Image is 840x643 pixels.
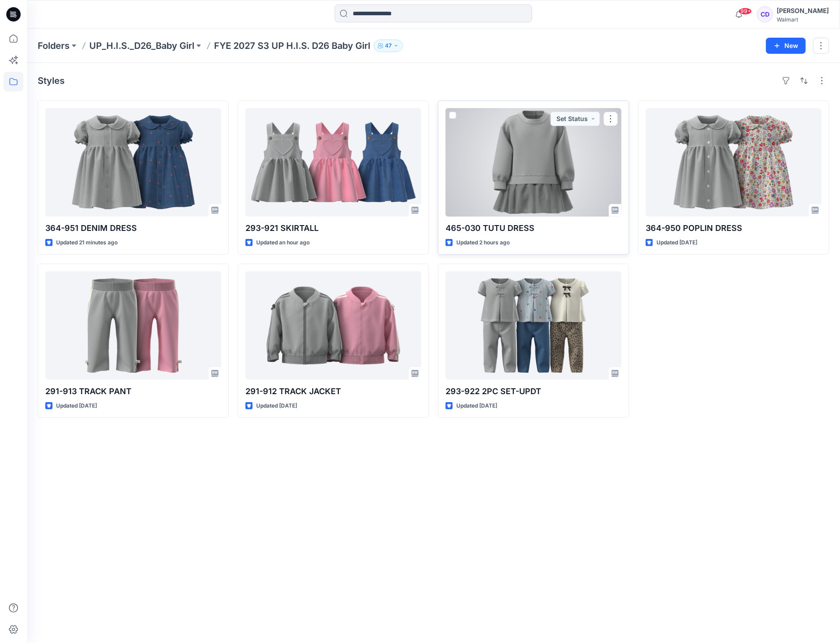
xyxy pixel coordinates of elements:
[739,8,752,15] span: 99+
[45,271,221,380] a: 291-913 TRACK PANT
[56,401,97,411] p: Updated [DATE]
[777,16,829,23] div: Walmart
[56,238,118,248] p: Updated 21 minutes ago
[256,401,297,411] p: Updated [DATE]
[446,385,621,398] p: 293-922 2PC SET-UPDT
[646,108,822,217] a: 364-950 POPLIN DRESS
[646,222,822,235] p: 364-950 POPLIN DRESS
[245,385,421,398] p: 291-912 TRACK JACKET
[45,385,221,398] p: 291-913 TRACK PANT
[38,39,70,52] a: Folders
[777,5,829,16] div: [PERSON_NAME]
[757,6,773,22] div: CD
[45,222,221,235] p: 364-951 DENIM DRESS
[446,271,621,380] a: 293-922 2PC SET-UPDT
[385,41,392,51] p: 47
[766,38,806,54] button: New
[456,238,510,248] p: Updated 2 hours ago
[256,238,310,248] p: Updated an hour ago
[245,222,421,235] p: 293-921 SKIRTALL
[656,238,697,248] p: Updated [DATE]
[456,401,497,411] p: Updated [DATE]
[245,271,421,380] a: 291-912 TRACK JACKET
[446,108,621,217] a: 465-030 TUTU DRESS
[38,75,65,86] h4: Styles
[446,222,621,235] p: 465-030 TUTU DRESS
[45,108,221,217] a: 364-951 DENIM DRESS
[374,39,403,52] button: 47
[89,39,194,52] a: UP_H.I.S._D26_Baby Girl
[245,108,421,217] a: 293-921 SKIRTALL
[214,39,370,52] p: FYE 2027 S3 UP H.I.S. D26 Baby Girl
